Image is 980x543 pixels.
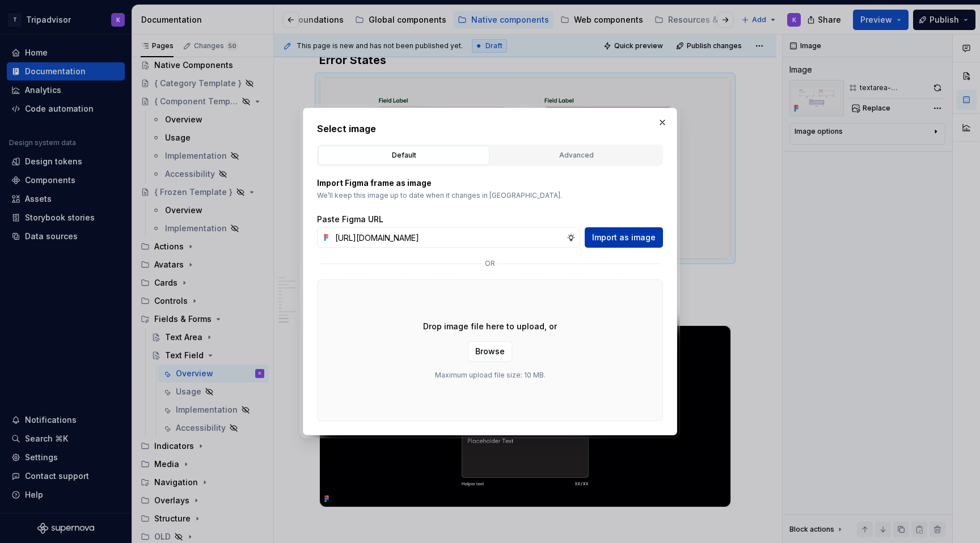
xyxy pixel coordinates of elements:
[423,321,557,332] p: Drop image file here to upload, or
[322,150,485,161] div: Default
[585,227,663,248] button: Import as image
[317,177,663,189] p: Import Figma frame as image
[435,371,546,380] p: Maximum upload file size: 10 MB.
[317,214,383,225] label: Paste Figma URL
[592,232,656,243] span: Import as image
[317,191,663,200] p: We’ll keep this image up to date when it changes in [GEOGRAPHIC_DATA].
[331,227,567,248] input: https://figma.com/file...
[495,150,658,161] div: Advanced
[468,341,512,362] button: Browse
[317,122,663,135] h2: Select image
[485,259,495,268] p: or
[475,346,505,357] span: Browse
